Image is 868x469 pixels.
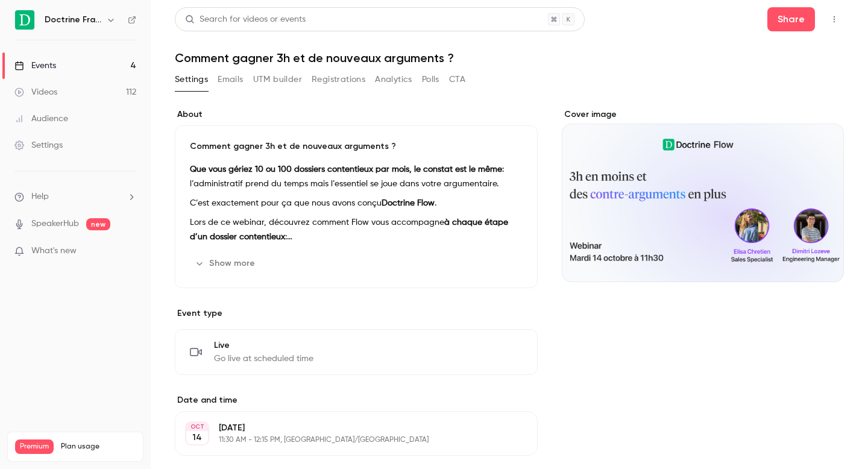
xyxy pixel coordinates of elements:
[382,199,435,207] strong: Doctrine Flow
[186,423,208,431] div: OCT
[190,196,523,210] p: C’est exactement pour ça que nous avons conçu .
[14,60,56,72] div: Events
[562,109,844,282] section: Cover image
[86,218,110,230] span: new
[14,86,57,98] div: Videos
[31,245,77,257] span: What's new
[14,190,136,203] li: help-dropdown-opener
[219,435,474,445] p: 11:30 AM - 12:15 PM, [GEOGRAPHIC_DATA]/[GEOGRAPHIC_DATA]
[15,10,34,30] img: Doctrine France
[253,70,302,89] button: UTM builder
[190,254,262,273] button: Show more
[122,246,136,257] iframe: Noticeable Trigger
[31,190,49,203] span: Help
[218,70,243,89] button: Emails
[31,218,79,230] a: SpeakerHub
[15,439,54,454] span: Premium
[312,70,365,89] button: Registrations
[214,353,313,365] span: Go live at scheduled time
[190,165,502,174] strong: Que vous gériez 10 ou 100 dossiers contentieux par mois, le constat est le même
[175,394,538,406] label: Date and time
[14,113,68,125] div: Audience
[185,13,306,26] div: Search for videos or events
[375,70,412,89] button: Analytics
[190,140,523,153] p: Comment gagner 3h et de nouveaux arguments ?
[192,432,202,444] p: 14
[422,70,439,89] button: Polls
[45,14,101,26] h6: Doctrine France
[190,215,523,244] p: Lors de ce webinar, découvrez comment Flow vous accompagne :
[14,139,63,151] div: Settings
[214,339,313,351] span: Live
[175,70,208,89] button: Settings
[61,442,136,452] span: Plan usage
[175,307,538,319] p: Event type
[767,7,815,31] button: Share
[449,70,465,89] button: CTA
[190,162,523,191] p: : l’administratif prend du temps mais l’essentiel se joue dans votre argumentaire.
[219,422,474,434] p: [DATE]
[175,109,538,121] label: About
[175,51,844,65] h1: Comment gagner 3h et de nouveaux arguments ?
[562,109,844,121] label: Cover image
